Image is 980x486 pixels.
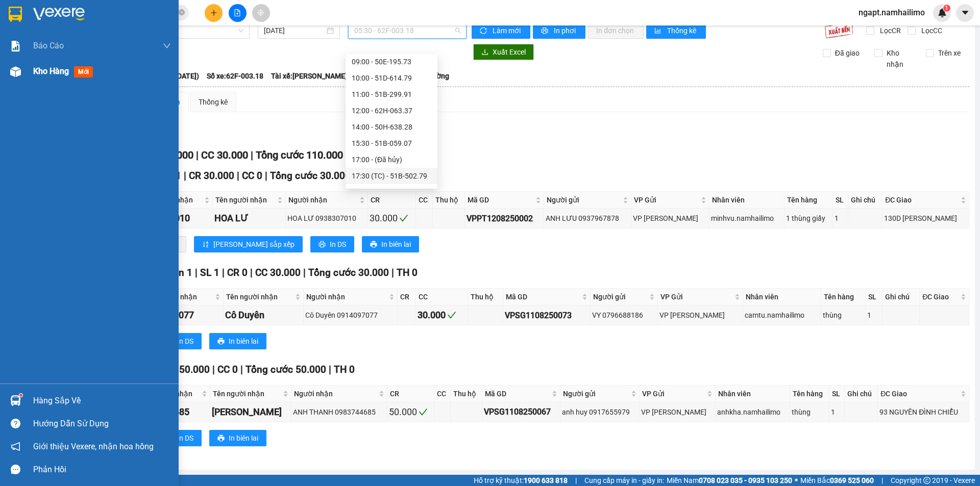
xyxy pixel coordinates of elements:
[956,4,974,22] button: caret-down
[506,291,580,302] span: Mã GD
[876,25,902,36] span: Lọc CR
[883,289,920,305] th: Ghi chú
[141,305,224,325] td: 0914097077
[821,289,866,305] th: Tên hàng
[252,4,270,22] button: aim
[294,388,376,399] span: Người nhận
[158,333,202,349] button: printerIn DS
[163,42,171,50] span: down
[795,478,798,482] span: ⚪️
[667,475,792,486] span: Miền Nam
[33,440,154,453] span: Giới thiệu Vexere, nhận hoa hồng
[213,239,295,250] span: [PERSON_NAME] sắp xếp
[541,27,550,35] span: printer
[305,310,396,321] div: Cô Duyên 0914097077
[310,236,354,252] button: printerIn DS
[503,305,591,325] td: VPSG1108250073
[303,267,306,278] span: |
[354,23,460,38] span: 05:30 - 62F-003.18
[10,41,21,52] img: solution-icon
[318,241,326,249] span: printer
[352,56,431,67] div: 09:00 - 50E-195.73
[195,267,198,278] span: |
[745,310,819,321] div: camtu.namhailimo
[179,9,185,15] span: close-circle
[246,364,326,375] span: Tổng cước 50.000
[563,388,629,399] span: Người gửi
[659,310,741,321] div: VP [PERSON_NAME]
[800,475,874,486] span: Miền Bắc
[237,170,239,182] span: |
[10,66,21,77] img: warehouse-icon
[164,364,210,375] span: CR 50.000
[215,194,276,206] span: Tên người nhận
[699,476,792,484] strong: 0708 023 035 - 0935 103 250
[418,308,467,322] div: 30.000
[575,475,577,486] span: |
[880,388,959,399] span: ĐC Giao
[209,333,266,349] button: printerIn biên lai
[961,8,970,17] span: caret-down
[251,149,253,161] span: |
[226,291,293,302] span: Tên người nhận
[785,192,833,209] th: Tên hàng
[584,475,664,486] span: Cung cấp máy in - giấy in:
[287,213,366,224] div: HOA LƯ 0938307010
[835,213,847,224] div: 1
[786,213,831,224] div: 1 thùng giấy
[207,70,263,82] span: Số xe: 62F-003.18
[923,477,930,484] span: copyright
[264,25,325,36] input: 12/08/2025
[881,475,883,486] span: |
[33,393,171,408] div: Hàng sắp về
[447,311,456,320] span: check
[660,291,732,302] span: VP Gửi
[922,291,959,302] span: ĐC Giao
[240,364,243,375] span: |
[465,209,544,228] td: VPPT1208250002
[229,336,258,347] span: In biên lai
[631,209,709,228] td: VP Phan Thiết
[493,46,526,58] span: Xuất Excel
[217,364,238,375] span: CC 0
[524,476,568,484] strong: 1900 633 818
[830,476,874,484] strong: 0369 525 060
[368,192,416,209] th: CR
[205,4,223,22] button: plus
[485,388,550,399] span: Mã GD
[352,154,431,165] div: 17:00 - (Đã hủy)
[938,8,947,17] img: icon-new-feature
[74,66,93,78] span: mới
[225,308,302,322] div: Cô Duyên
[468,289,503,305] th: Thu hộ
[434,386,451,402] th: CC
[829,386,845,402] th: SL
[255,267,301,278] span: CC 30.000
[562,406,638,418] div: anh huy 0917655979
[387,386,434,402] th: CR
[352,138,431,149] div: 15:30 - 51B-059.07
[399,214,408,223] span: check
[833,192,849,209] th: SL
[389,405,432,419] div: 50.000
[493,25,522,36] span: Làm mới
[352,105,431,116] div: 12:00 - 62H-063.37
[33,462,171,477] div: Phản hồi
[334,364,355,375] span: TH 0
[845,386,878,402] th: Ghi chú
[416,192,433,209] th: CC
[533,22,585,39] button: printerIn phơi
[210,9,217,16] span: plus
[210,402,292,422] td: ANH THANH
[222,267,225,278] span: |
[658,305,743,325] td: VP Phạm Ngũ Lão
[306,291,387,302] span: Người nhận
[917,25,944,36] span: Lọc CC
[143,308,222,322] div: 0914097077
[250,267,253,278] span: |
[11,442,20,451] span: notification
[217,434,225,443] span: printer
[33,39,64,52] span: Báo cáo
[256,149,343,161] span: Tổng cước 110.000
[934,47,965,59] span: Trên xe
